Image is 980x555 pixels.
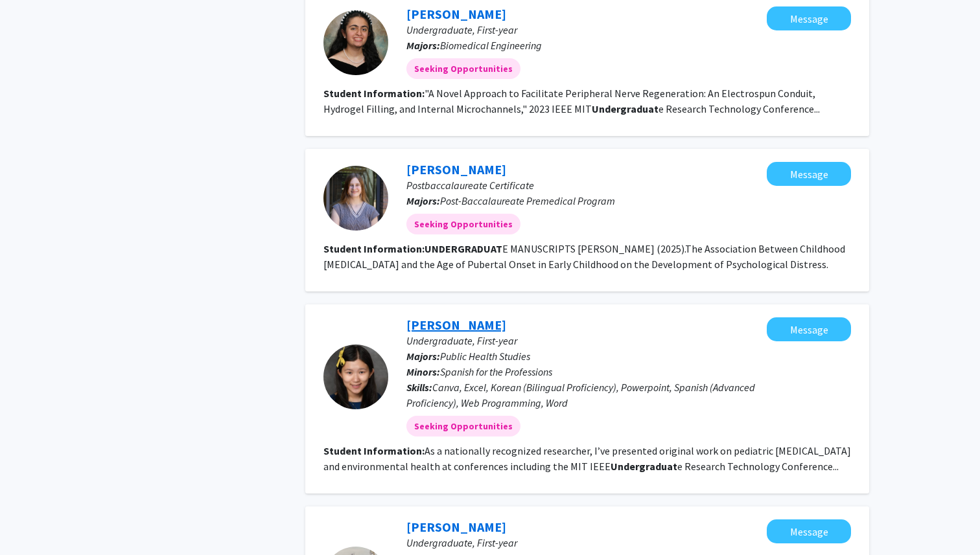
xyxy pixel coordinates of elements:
[323,444,425,457] b: Student Information:
[323,87,425,100] b: Student Information:
[767,317,851,341] button: Message Erin Yoo
[406,6,506,22] a: [PERSON_NAME]
[406,365,440,378] b: Minors:
[425,242,502,255] b: UNDERGRADUAT
[323,242,845,271] fg-read-more: E MANUSCRIPTS [PERSON_NAME] (2025).The Association Between Childhood [MEDICAL_DATA] and the Age o...
[406,536,517,549] span: Undergraduate, First-year
[323,444,851,473] fg-read-more: As a nationally recognized researcher, I’ve presented original work on pediatric [MEDICAL_DATA] a...
[406,161,506,177] a: [PERSON_NAME]
[406,519,506,535] a: [PERSON_NAME]
[406,317,506,333] a: [PERSON_NAME]
[406,214,520,234] mat-chip: Seeking Opportunities
[440,365,552,378] span: Spanish for the Professions
[440,194,615,207] span: Post-Baccalaureate Premedical Program
[440,350,530,363] span: Public Health Studies
[767,6,851,30] button: Message Sareena Naganand
[406,179,534,192] span: Postbaccalaureate Certificate
[406,39,440,52] b: Majors:
[406,381,755,409] span: Canva, Excel, Korean (Bilingual Proficiency), Powerpoint, Spanish (Advanced Proficiency), Web Pro...
[440,39,542,52] span: Biomedical Engineering
[323,242,425,255] b: Student Information:
[767,519,851,543] button: Message Spencer Ye
[10,497,55,545] iframe: Chat
[406,350,440,363] b: Majors:
[406,334,517,347] span: Undergraduate, First-year
[406,58,520,79] mat-chip: Seeking Opportunities
[323,87,820,115] fg-read-more: "A Novel Approach to Facilitate Peripheral Nerve Regeneration: An Electrospun Conduit, Hydrogel F...
[406,381,432,394] b: Skills:
[592,102,659,115] b: Undergraduat
[406,416,520,436] mat-chip: Seeking Opportunities
[406,194,440,207] b: Majors:
[611,460,677,473] b: Undergraduat
[767,162,851,186] button: Message Hastings Lorman
[406,23,517,36] span: Undergraduate, First-year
